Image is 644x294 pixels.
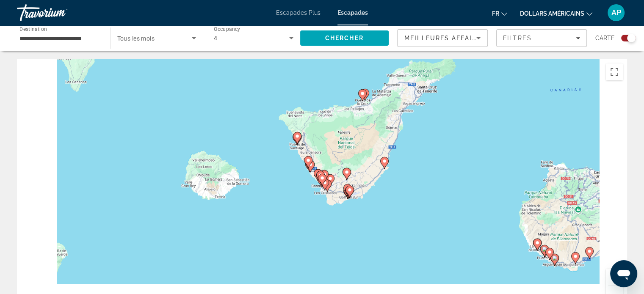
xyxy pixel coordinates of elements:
mat-select: Sort by [404,33,481,43]
span: Occupancy [214,26,240,32]
font: fr [492,10,499,17]
a: Escapades [337,9,368,16]
button: Menu utilisateur [605,4,627,22]
a: Escapades Plus [276,9,321,16]
span: Chercher [325,35,364,41]
span: Tous les mois [117,35,155,42]
button: Search [300,30,389,46]
span: 4 [214,35,217,41]
font: dollars américains [520,10,584,17]
button: Filters [496,29,587,47]
button: Zoom avant [606,269,623,286]
button: Changer de devise [520,7,592,19]
span: Destination [19,26,47,32]
input: Select destination [19,33,99,44]
button: Changer de langue [492,7,507,19]
a: Travorium [17,2,102,24]
iframe: Bouton de lancement de la fenêtre de messagerie [610,260,637,287]
span: Filtres [503,35,532,41]
button: Passer en plein écran [606,63,623,80]
span: Meilleures affaires [404,35,486,41]
font: AP [611,8,621,17]
span: Carte [595,32,615,44]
